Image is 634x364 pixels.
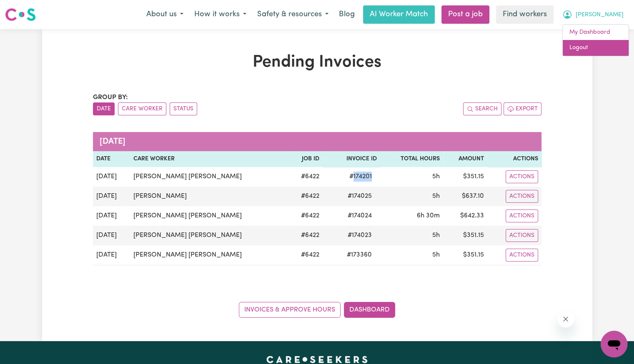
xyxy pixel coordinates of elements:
[506,249,538,262] button: Actions
[141,6,189,23] button: About us
[601,331,627,357] iframe: Button to launch messaging window
[576,10,624,20] span: [PERSON_NAME]
[463,102,501,115] button: Search
[5,7,36,22] img: Careseekers logo
[288,151,323,167] th: Job ID
[441,5,489,24] a: Post a job
[343,211,377,221] span: # 174024
[344,172,377,182] span: # 174201
[506,170,538,183] button: Actions
[343,230,377,240] span: # 174023
[557,311,574,327] iframe: Close message
[252,6,334,23] button: Safety & resources
[432,232,440,239] span: 5 hours
[443,187,487,206] td: $ 637.10
[334,5,360,24] a: Blog
[443,167,487,187] td: $ 351.15
[130,187,288,206] td: [PERSON_NAME]
[443,151,487,167] th: Amount
[93,151,130,167] th: Date
[380,151,443,167] th: Total Hours
[93,102,115,115] button: sort invoices by date
[93,245,130,265] td: [DATE]
[288,206,323,226] td: # 6422
[93,52,541,72] h1: Pending Invoices
[496,5,554,24] a: Find workers
[288,245,323,265] td: # 6422
[563,25,629,40] a: My Dashboard
[5,5,36,24] a: Careseekers logo
[288,226,323,245] td: # 6422
[506,209,538,222] button: Actions
[5,6,50,12] span: Need any help?
[93,226,130,245] td: [DATE]
[557,6,629,23] button: My Account
[266,356,368,363] a: Careseekers home page
[130,151,288,167] th: Care Worker
[363,5,435,24] a: AI Worker Match
[93,187,130,206] td: [DATE]
[189,6,252,23] button: How it works
[130,206,288,226] td: [PERSON_NAME] [PERSON_NAME]
[288,187,323,206] td: # 6422
[323,151,380,167] th: Invoice ID
[432,252,440,258] span: 5 hours
[562,24,629,56] div: My Account
[288,167,323,187] td: # 6422
[93,167,130,187] td: [DATE]
[506,229,538,242] button: Actions
[504,102,541,115] button: Export
[487,151,541,167] th: Actions
[343,191,377,201] span: # 174025
[130,226,288,245] td: [PERSON_NAME] [PERSON_NAME]
[443,245,487,265] td: $ 351.15
[443,206,487,226] td: $ 642.33
[417,212,440,219] span: 6 hours 30 minutes
[93,132,541,151] caption: [DATE]
[130,245,288,265] td: [PERSON_NAME] [PERSON_NAME]
[130,167,288,187] td: [PERSON_NAME] [PERSON_NAME]
[344,302,395,318] a: Dashboard
[342,250,377,260] span: # 173360
[93,206,130,226] td: [DATE]
[239,302,341,318] a: Invoices & Approve Hours
[563,40,629,56] a: Logout
[443,226,487,245] td: $ 351.15
[170,102,197,115] button: sort invoices by paid status
[93,94,128,101] span: Group by:
[506,190,538,203] button: Actions
[118,102,166,115] button: sort invoices by care worker
[432,173,440,180] span: 5 hours
[432,193,440,199] span: 5 hours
